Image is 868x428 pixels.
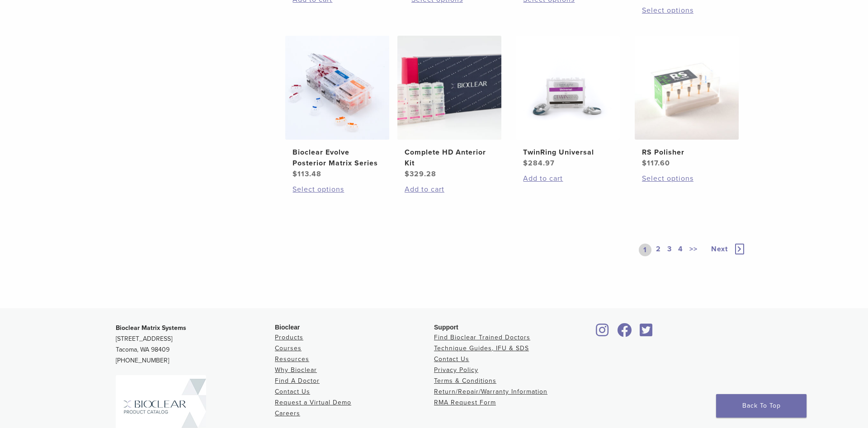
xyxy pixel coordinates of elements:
[654,244,663,256] a: 2
[688,244,699,256] a: >>
[614,329,635,338] a: Bioclear
[275,324,300,331] span: Bioclear
[275,366,317,374] a: Why Bioclear
[397,36,502,179] a: Complete HD Anterior KitComplete HD Anterior Kit $329.28
[434,344,529,352] a: Technique Guides, IFU & SDS
[634,36,740,169] a: RS PolisherRS Polisher $117.60
[292,169,297,179] span: $
[275,344,302,352] a: Courses
[637,329,656,338] a: Bioclear
[523,173,613,184] a: Add to cart: “TwinRing Universal”
[711,245,728,254] span: Next
[665,244,674,256] a: 3
[642,159,647,168] span: $
[405,169,436,179] bdi: 329.28
[275,388,310,395] a: Contact Us
[635,36,739,140] img: RS Polisher
[275,355,309,363] a: Resources
[405,169,410,179] span: $
[285,36,389,140] img: Bioclear Evolve Posterior Matrix Series
[292,169,321,179] bdi: 113.48
[292,184,382,195] a: Select options for “Bioclear Evolve Posterior Matrix Series”
[642,5,731,16] a: Select options for “Diamond Wedge and Long Diamond Wedge”
[285,36,390,179] a: Bioclear Evolve Posterior Matrix SeriesBioclear Evolve Posterior Matrix Series $113.48
[516,36,620,140] img: TwinRing Universal
[434,334,530,341] a: Find Bioclear Trained Doctors
[676,244,685,256] a: 4
[292,147,382,169] h2: Bioclear Evolve Posterior Matrix Series
[275,399,351,406] a: Request a Virtual Demo
[397,36,501,140] img: Complete HD Anterior Kit
[434,355,469,363] a: Contact Us
[642,147,731,158] h2: RS Polisher
[642,159,670,168] bdi: 117.60
[275,377,320,385] a: Find A Doctor
[642,173,731,184] a: Select options for “RS Polisher”
[434,377,496,385] a: Terms & Conditions
[405,184,494,195] a: Add to cart: “Complete HD Anterior Kit”
[523,147,613,158] h2: TwinRing Universal
[515,36,621,169] a: TwinRing UniversalTwinRing Universal $284.97
[593,329,612,338] a: Bioclear
[116,323,275,366] p: [STREET_ADDRESS] Tacoma, WA 98409 [PHONE_NUMBER]
[434,388,547,395] a: Return/Repair/Warranty Information
[405,147,494,169] h2: Complete HD Anterior Kit
[275,409,300,417] a: Careers
[523,159,555,168] bdi: 284.97
[434,324,458,331] span: Support
[116,324,186,332] strong: Bioclear Matrix Systems
[523,159,528,168] span: $
[639,244,651,256] a: 1
[434,366,478,374] a: Privacy Policy
[716,394,807,418] a: Back To Top
[275,334,303,341] a: Products
[434,399,496,406] a: RMA Request Form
